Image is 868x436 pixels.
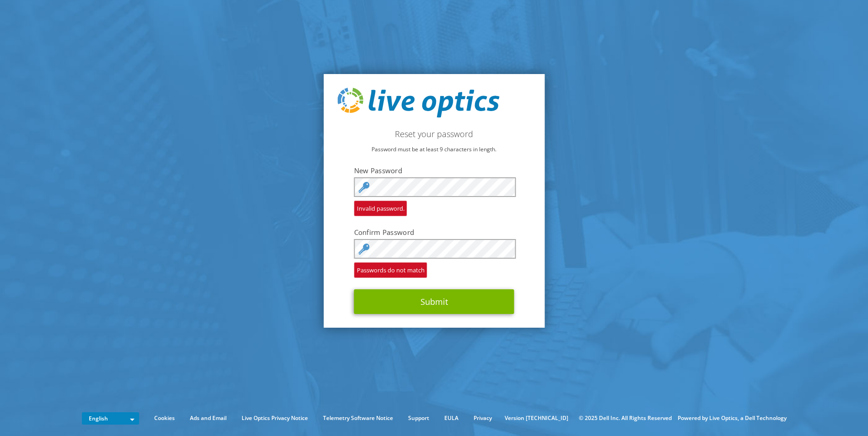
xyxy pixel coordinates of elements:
[354,262,427,278] span: Passwords do not match
[354,289,514,314] button: Submit
[147,413,182,423] a: Cookies
[574,413,676,423] li: © 2025 Dell Inc. All Rights Reserved
[401,413,436,423] a: Support
[316,413,400,423] a: Telemetry Software Notice
[354,228,514,237] label: Confirm Password
[354,201,407,216] span: Invalid password.
[337,144,531,154] p: Password must be at least 9 characters in length.
[467,413,499,423] a: Privacy
[235,413,315,423] a: Live Optics Privacy Notice
[500,413,573,423] li: Version [TECHNICAL_ID]
[183,413,233,423] a: Ads and Email
[337,129,531,139] h2: Reset your password
[437,413,465,423] a: EULA
[678,413,787,423] li: Powered by Live Optics, a Dell Technology
[337,88,499,118] img: live_optics_svg.svg
[354,166,514,175] label: New Password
